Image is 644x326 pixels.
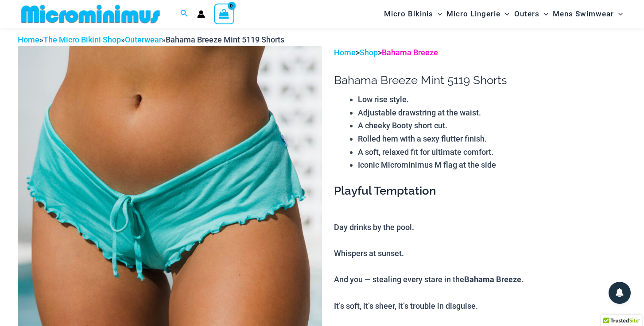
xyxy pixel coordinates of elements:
span: » » » [18,35,284,44]
a: The Micro Bikini Shop [43,35,121,44]
span: Menu Toggle [433,3,442,25]
a: Account icon link [197,10,205,18]
a: Shop [360,48,378,57]
li: Rolled hem with a sexy flutter finish. [358,132,626,146]
a: OutersMenu ToggleMenu Toggle [512,3,551,25]
a: Micro LingerieMenu ToggleMenu Toggle [444,3,512,25]
img: MM SHOP LOGO FLAT [18,4,163,24]
li: Adjustable drawstring at the waist. [358,106,626,119]
span: Outers [514,3,539,25]
a: Home [18,35,39,44]
a: Micro BikinisMenu ToggleMenu Toggle [382,3,444,25]
li: A cheeky Booty short cut. [358,119,626,132]
nav: Site Navigation [380,1,626,27]
a: Bahama Breeze [382,48,438,57]
span: Menu Toggle [539,3,548,25]
h3: Playful Temptation [334,184,626,199]
p: > > [334,46,626,59]
a: Home [334,48,356,57]
li: A soft, relaxed fit for ultimate comfort. [358,146,626,159]
li: Low rise style. [358,93,626,106]
a: Outerwear [125,35,162,44]
a: Search icon link [180,8,188,19]
span: Menu Toggle [500,3,509,25]
b: Bahama Breeze [464,274,521,284]
li: Iconic Microminimus M flag at the side [358,158,626,172]
a: View Shopping Cart, empty [214,4,234,24]
h1: Bahama Breeze Mint 5119 Shorts [334,73,626,87]
span: Menu Toggle [614,3,623,25]
span: Micro Lingerie [446,3,500,25]
span: Micro Bikinis [384,3,433,25]
a: Mens SwimwearMenu ToggleMenu Toggle [551,3,625,25]
span: Bahama Breeze Mint 5119 Shorts [166,35,284,44]
span: Mens Swimwear [553,3,614,25]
